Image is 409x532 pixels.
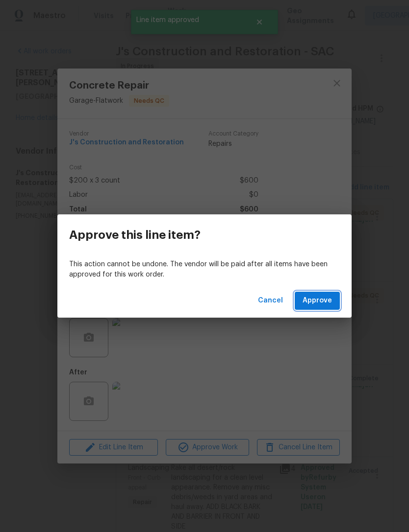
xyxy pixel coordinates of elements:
[69,228,201,242] h3: Approve this line item?
[295,292,340,310] button: Approve
[69,259,340,280] p: This action cannot be undone. The vendor will be paid after all items have been approved for this...
[258,295,283,307] span: Cancel
[254,292,287,310] button: Cancel
[303,295,332,307] span: Approve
